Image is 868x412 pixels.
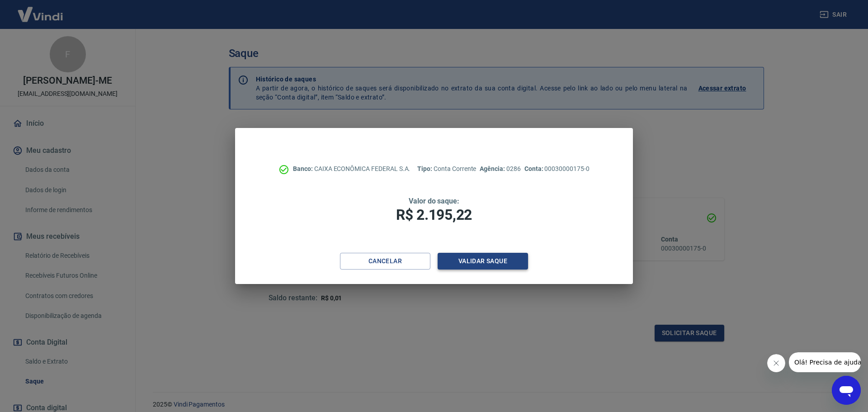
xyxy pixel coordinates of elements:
span: Olá! Precisa de ajuda? [5,6,76,14]
p: 00030000175-0 [524,164,590,174]
p: CAIXA ECONÔMICA FEDERAL S.A. [293,164,410,174]
iframe: Botão para abrir a janela de mensagens [832,376,861,405]
span: Tipo: [417,165,434,172]
p: 0286 [480,164,520,174]
span: Valor do saque: [409,197,459,205]
span: Banco: [293,165,314,172]
span: R$ 2.195,22 [396,206,472,223]
span: Conta: [524,165,545,172]
iframe: Mensagem da empresa [789,352,861,372]
button: Validar saque [438,253,528,270]
span: Agência: [480,165,506,172]
iframe: Fechar mensagem [767,354,785,372]
button: Cancelar [340,253,430,270]
p: Conta Corrente [417,164,476,174]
